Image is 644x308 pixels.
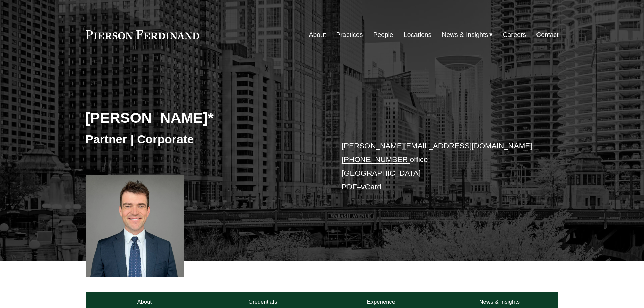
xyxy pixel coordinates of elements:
a: [PHONE_NUMBER] [342,155,410,164]
a: About [309,28,326,41]
a: Contact [536,28,558,41]
h2: [PERSON_NAME]* [86,109,322,126]
p: office [GEOGRAPHIC_DATA] – [342,139,539,194]
a: Locations [404,28,431,41]
h3: Partner | Corporate [86,132,322,147]
a: Careers [503,28,526,41]
a: folder dropdown [442,28,493,41]
a: vCard [361,183,381,191]
a: Practices [336,28,363,41]
span: News & Insights [442,29,488,41]
a: PDF [342,183,357,191]
a: [PERSON_NAME][EMAIL_ADDRESS][DOMAIN_NAME] [342,142,532,150]
a: People [373,28,393,41]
